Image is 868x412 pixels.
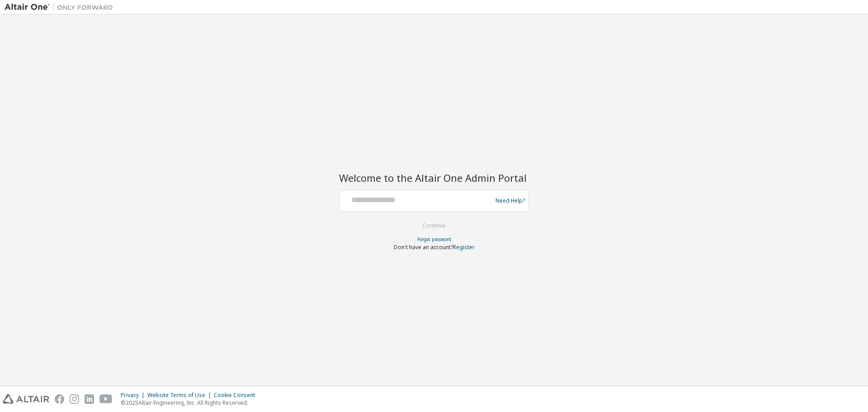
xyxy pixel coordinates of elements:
a: Forgot password [417,236,451,242]
img: linkedin.svg [85,394,94,404]
img: instagram.svg [70,394,79,404]
img: altair_logo.svg [3,394,49,404]
p: © 2025 Altair Engineering, Inc. All Rights Reserved. [121,399,260,407]
div: Cookie Consent [214,392,260,399]
h2: Welcome to the Altair One Admin Portal [339,171,529,184]
div: Website Terms of Use [147,392,214,399]
span: Don't have an account? [394,243,453,251]
img: youtube.svg [99,394,113,404]
img: facebook.svg [55,394,64,404]
div: Privacy [121,392,147,399]
a: Register [453,243,475,251]
img: Altair One [5,3,118,12]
